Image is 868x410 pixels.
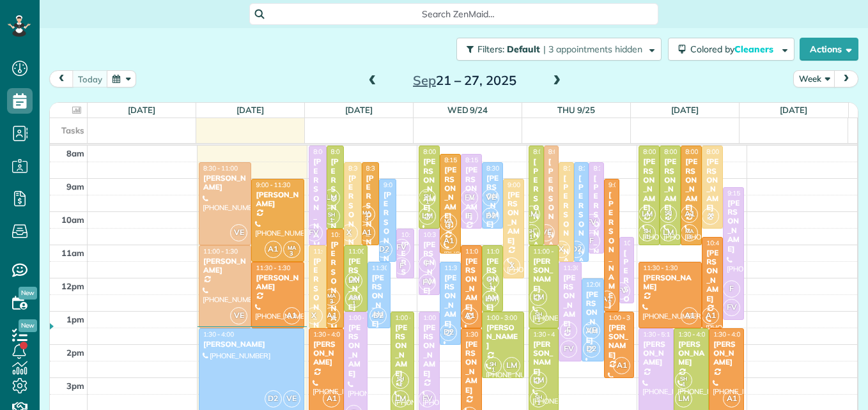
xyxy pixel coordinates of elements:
[323,189,340,206] span: LM
[530,372,547,389] span: LM
[393,257,410,275] span: F
[372,264,407,272] span: 11:30 - 1:30
[461,307,478,324] span: A1
[366,174,375,275] div: [PERSON_NAME]
[371,273,387,328] div: [PERSON_NAME]
[440,324,457,341] span: D2
[331,148,366,156] span: 8:00 - 10:30
[723,280,740,298] span: F
[508,181,542,189] span: 9:00 - 12:00
[507,190,520,245] div: [PERSON_NAME]
[465,165,478,220] div: [PERSON_NAME]
[523,231,539,243] small: 1
[681,307,698,324] span: A1
[685,148,720,156] span: 8:00 - 11:00
[593,174,600,293] div: [PERSON_NAME]
[548,157,555,277] div: [PERSON_NAME]
[644,227,651,234] span: SH
[369,307,387,324] span: D2
[671,105,699,115] a: [DATE]
[482,189,499,206] span: VE
[643,264,678,272] span: 11:30 - 1:30
[483,279,499,291] small: 1
[348,257,364,312] div: [PERSON_NAME]
[668,38,794,61] button: Colored byCleaners
[444,156,479,164] span: 8:15 - 11:15
[465,257,478,312] div: [PERSON_NAME]
[535,310,543,317] span: SH
[568,241,585,258] span: D2
[255,190,300,209] div: [PERSON_NAME]
[358,224,375,241] span: A1
[678,340,705,367] div: [PERSON_NAME]
[702,307,719,324] span: A1
[348,323,364,378] div: [PERSON_NAME]
[538,224,555,241] span: VE
[348,314,379,322] span: 1:00 - 5:00
[465,330,496,338] span: 1:30 - 4:30
[800,38,858,61] button: Actions
[530,289,547,306] span: LM
[486,323,520,351] div: [PERSON_NAME]
[450,38,662,61] a: Filters: Default | 3 appointments hidden
[327,292,336,299] span: MA
[523,206,540,223] span: LM
[265,390,282,407] span: D2
[608,190,616,310] div: [PERSON_NAME]
[440,232,457,250] span: A1
[306,224,323,241] span: FV
[66,148,84,158] span: 8am
[643,148,678,156] span: 8:00 - 11:00
[608,323,630,360] div: [PERSON_NAME]
[423,148,458,156] span: 8:00 - 10:30
[419,255,436,273] span: F
[563,264,598,272] span: 11:30 - 2:30
[203,257,247,275] div: [PERSON_NAME]
[465,247,500,255] span: 11:00 - 1:30
[203,340,300,349] div: [PERSON_NAME]
[706,157,719,212] div: [PERSON_NAME]
[486,247,521,255] span: 11:00 - 1:00
[486,314,517,322] span: 1:00 - 3:00
[447,105,488,115] a: Wed 9/24
[583,232,600,250] span: F
[323,390,340,407] span: A1
[681,206,698,223] span: A1
[533,148,568,156] span: 8:00 - 11:00
[313,257,322,358] div: [PERSON_NAME]
[465,340,478,395] div: [PERSON_NAME]
[306,307,323,324] span: X
[284,248,300,260] small: 3
[19,287,37,300] span: New
[61,281,84,291] span: 12pm
[313,148,348,156] span: 8:00 - 11:00
[678,330,709,338] span: 1:30 - 4:00
[727,189,758,197] span: 9:15 - 1:15
[586,280,621,289] span: 12:00 - 2:30
[348,164,383,172] span: 8:30 - 11:00
[532,257,555,294] div: [PERSON_NAME]
[532,157,540,277] div: [PERSON_NAME]
[366,164,401,172] span: 8:30 - 11:00
[557,105,595,115] a: Thu 9/25
[624,239,662,247] span: 10:45 - 12:45
[265,241,282,258] span: A1
[61,248,84,258] span: 11am
[723,299,740,316] span: FV
[19,319,37,332] span: New
[503,357,520,374] span: LM
[643,330,674,338] span: 1:30 - 5:15
[793,70,835,87] button: Week
[230,224,247,241] span: VE
[288,244,296,251] span: MA
[444,264,479,272] span: 11:30 - 2:00
[350,294,358,301] span: SH
[383,190,392,291] div: [PERSON_NAME]
[348,247,383,255] span: 11:00 - 1:00
[533,330,564,338] span: 1:30 - 4:00
[583,340,600,358] span: D2
[583,214,600,231] span: FV
[531,314,546,326] small: 1
[256,264,290,272] span: 11:30 - 1:30
[375,241,392,258] span: D2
